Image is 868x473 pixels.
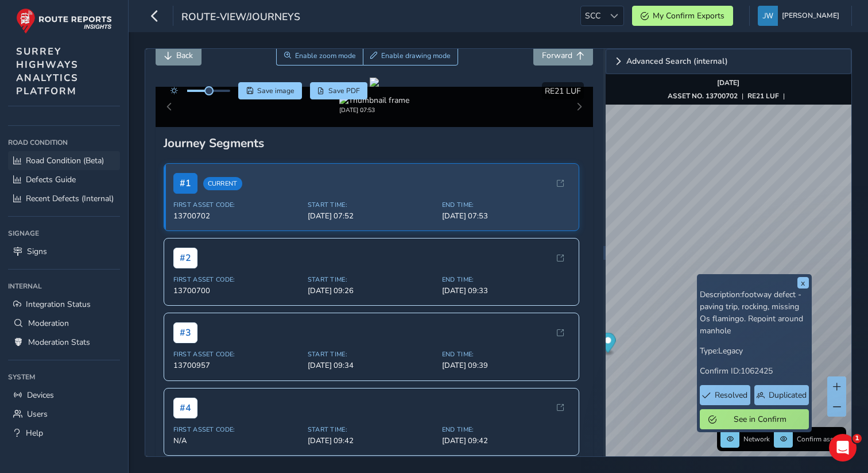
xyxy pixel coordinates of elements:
p: Type: [700,345,809,357]
span: See in Confirm [720,414,800,425]
span: Moderation [28,318,69,329]
span: [DATE] 09:39 [442,360,569,371]
a: Moderation Stats [8,333,120,352]
span: SURREY HIGHWAYS ANALYTICS PLATFORM [16,45,79,98]
span: First Asset Code: [173,201,301,209]
button: [PERSON_NAME] [758,6,843,26]
span: Network [743,434,770,444]
span: RE21 LUF [545,86,581,97]
p: Description: [700,289,809,337]
img: diamond-layout [758,6,778,26]
span: Save image [257,86,294,95]
button: x [797,277,809,289]
span: 1062425 [741,366,773,376]
span: First Asset Code: [173,275,301,284]
div: Journey Segments [164,135,586,151]
span: Enable zoom mode [295,51,356,60]
button: Duplicated [754,385,808,405]
span: Enable drawing mode [381,51,451,60]
a: Expand [606,49,852,74]
span: [DATE] 09:42 [308,436,435,446]
a: Devices [8,386,120,405]
div: Map marker [600,333,615,356]
span: 13700700 [173,286,301,296]
span: Save PDF [328,86,360,95]
span: Duplicated [769,390,807,401]
span: Start Time: [308,201,435,209]
p: Confirm ID: [700,365,809,377]
span: Start Time: [308,425,435,434]
button: Zoom [276,45,363,66]
span: Resolved [715,390,747,401]
div: [DATE] 07:53 [339,106,409,114]
span: Road Condition (Beta) [26,155,104,166]
span: Advanced Search (internal) [626,57,728,66]
span: Help [26,428,43,439]
span: End Time: [442,201,569,209]
button: Back [156,45,201,66]
a: Signs [8,242,120,261]
span: First Asset Code: [173,425,301,434]
span: Devices [27,390,54,401]
div: Signage [8,225,120,242]
span: Confirm assets [797,434,843,444]
span: Start Time: [308,275,435,284]
span: [DATE] 09:26 [308,286,435,296]
span: End Time: [442,275,569,284]
a: Moderation [8,314,120,333]
span: My Confirm Exports [653,10,724,21]
span: End Time: [442,425,569,434]
span: # 3 [173,322,197,343]
span: [PERSON_NAME] [782,6,839,26]
img: Thumbnail frame [339,95,409,106]
span: # 4 [173,398,197,418]
span: [DATE] 09:33 [442,286,569,296]
span: # 1 [173,173,197,194]
span: Recent Defects (Internal) [26,193,114,204]
span: First Asset Code: [173,350,301,359]
span: # 2 [173,248,197,268]
div: System [8,368,120,386]
iframe: Intercom live chat [829,434,857,462]
span: Forward [542,50,572,61]
span: 13700957 [173,360,301,371]
span: [DATE] 07:52 [308,211,435,221]
a: Defects Guide [8,170,120,189]
strong: ASSET NO. 13700702 [668,91,738,101]
img: rr logo [16,8,112,34]
button: Save [238,82,302,99]
button: Resolved [700,385,751,405]
a: Users [8,405,120,424]
button: My Confirm Exports [632,6,733,26]
button: PDF [310,82,368,99]
div: | | [668,91,789,101]
span: Users [27,409,48,420]
span: 1 [852,434,862,443]
span: Integration Status [26,299,91,310]
button: Forward [533,45,593,66]
strong: [DATE] [717,78,739,87]
span: Back [176,50,193,61]
div: Internal [8,278,120,295]
span: [DATE] 07:53 [442,211,569,221]
span: N/A [173,436,301,446]
a: Recent Defects (Internal) [8,189,120,208]
span: Signs [27,246,47,257]
div: Road Condition [8,134,120,151]
span: Defects Guide [26,174,76,185]
a: Integration Status [8,295,120,314]
a: Help [8,424,120,443]
span: SCC [581,6,604,25]
button: Draw [363,45,459,66]
strong: RE21 LUF [747,91,779,101]
span: Moderation Stats [28,337,90,348]
span: [DATE] 09:42 [442,436,569,446]
span: route-view/journeys [181,10,300,26]
span: 13700702 [173,211,301,221]
span: footway defect - paving trip, rocking, missing Os flamingo. Repoint around manhole [700,289,803,336]
span: [DATE] 09:34 [308,360,435,371]
button: See in Confirm [700,409,809,429]
span: Start Time: [308,350,435,359]
a: Road Condition (Beta) [8,151,120,170]
span: Legacy [718,345,743,356]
